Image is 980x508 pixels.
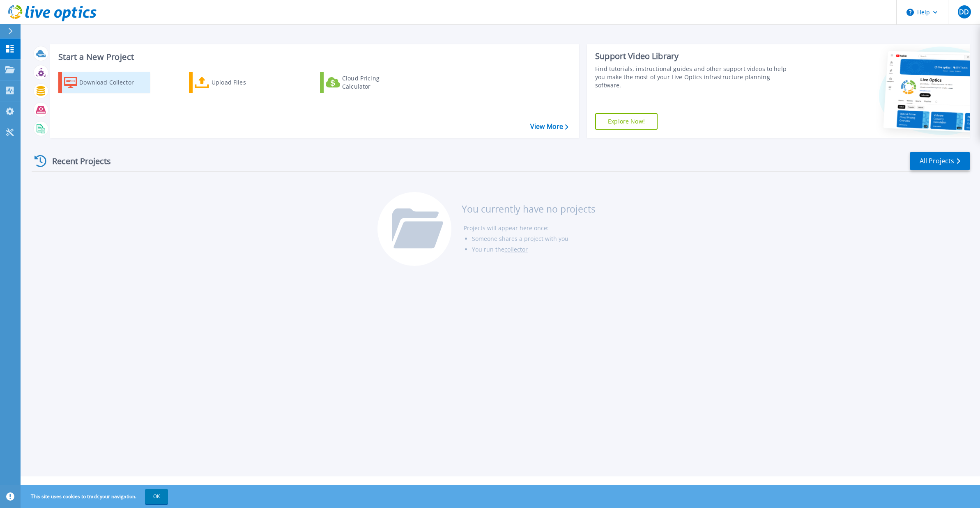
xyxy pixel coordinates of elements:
[472,244,596,255] li: You run the
[58,72,150,93] a: Download Collector
[32,151,122,171] div: Recent Projects
[189,72,281,93] a: Upload Files
[472,233,596,244] li: Someone shares a project with you
[910,152,970,170] a: All Projects
[58,53,568,62] h3: Start a New Project
[23,489,168,504] span: This site uses cookies to track your navigation.
[462,204,596,213] h3: You currently have no projects
[595,51,792,62] div: Support Video Library
[504,245,528,253] a: collector
[464,223,596,233] li: Projects will appear here once:
[212,74,277,91] div: Upload Files
[320,72,412,93] a: Cloud Pricing Calculator
[79,74,145,91] div: Download Collector
[959,9,969,15] span: DD
[342,74,408,91] div: Cloud Pricing Calculator
[145,489,168,504] button: OK
[530,123,568,130] a: View More
[595,113,658,130] a: Explore Now!
[595,65,792,89] div: Find tutorials, instructional guides and other support videos to help you make the most of your L...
